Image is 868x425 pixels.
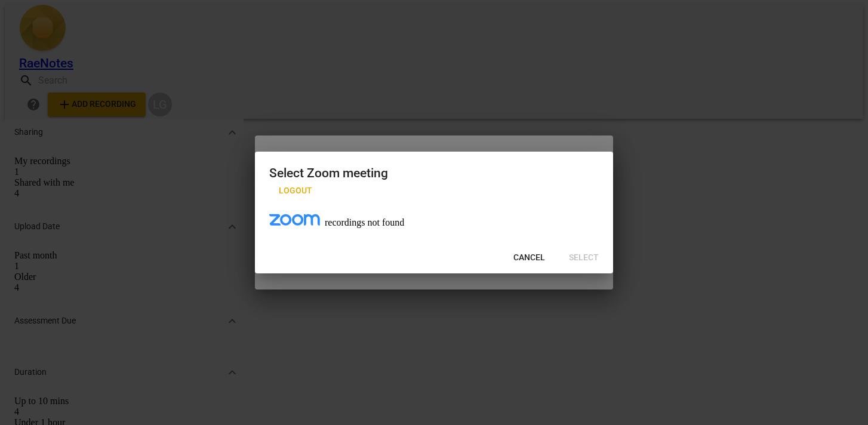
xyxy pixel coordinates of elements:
div: Select Zoom meeting [269,166,599,181]
span: Cancel [513,252,545,264]
button: Logout [269,180,322,202]
span: Logout [279,185,312,197]
button: Cancel [504,247,555,269]
div: recordings not found [255,214,613,242]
